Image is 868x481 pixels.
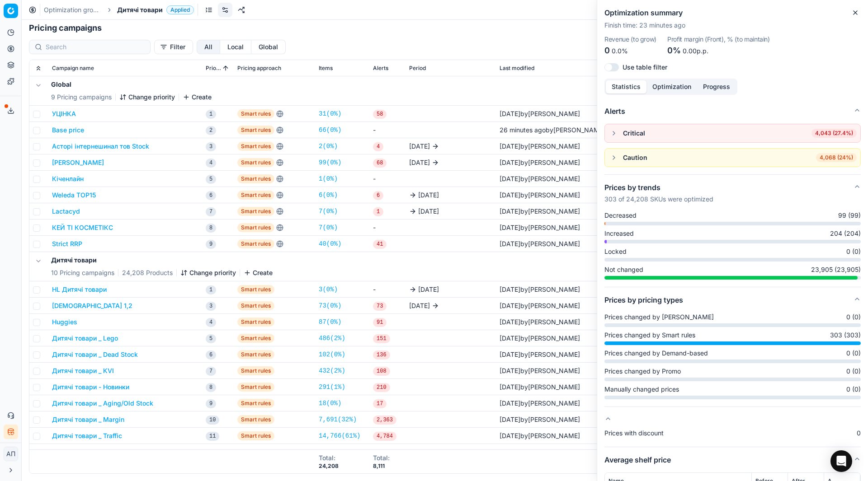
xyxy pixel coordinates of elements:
[22,22,868,34] h1: Pricing campaigns
[52,109,76,118] button: УЦІНКА
[604,211,861,287] div: Prices by trends303 of 24,208 SKUs were optimized
[206,191,216,200] span: 6
[206,175,216,184] span: 5
[604,182,713,193] h5: Prices by trends
[646,80,697,93] button: Optimization
[418,207,439,216] span: [DATE]
[166,5,194,14] span: Applied
[500,350,520,358] span: [DATE]
[500,191,520,199] span: [DATE]
[180,268,236,277] button: Change priority
[319,223,338,232] a: 7(0%)
[500,416,520,423] span: [DATE]
[183,93,212,102] button: Create
[604,313,861,406] div: Prices by pricing types
[373,191,383,200] span: 6
[237,126,274,135] span: Smart rules
[500,224,520,231] span: [DATE]
[500,240,520,248] span: [DATE]
[206,334,216,343] span: 5
[500,191,580,200] div: by [PERSON_NAME]
[500,383,520,391] span: [DATE]
[206,350,216,360] span: 6
[51,93,112,102] span: 9 Pricing campaigns
[319,301,341,310] a: 73(0%)
[667,36,770,42] dt: Profit margin (Front), % (to maintain)
[500,126,546,134] span: 26 minutes ago
[319,462,339,470] div: 24,208
[46,42,145,51] input: Search
[623,129,645,138] div: Critical
[237,158,274,167] span: Smart rules
[52,334,118,343] button: Дитячі товари _ Lego
[319,318,341,327] a: 87(0%)
[500,318,580,327] div: by [PERSON_NAME]
[604,265,643,274] span: Not changed
[373,334,390,343] span: 151
[319,174,338,183] a: 1(0%)
[237,65,281,72] span: Pricing approach
[604,211,637,220] span: Decreased
[604,385,679,394] span: Manually changed prices
[811,265,861,274] span: 23,905 (23,905)
[500,302,520,309] span: [DATE]
[52,399,153,408] button: Дитячі товари _ Aging/Old Stock
[52,239,82,248] button: Strict RRP
[418,191,439,200] span: [DATE]
[206,432,219,441] span: 11
[220,40,251,54] button: local
[117,5,194,14] span: Дитячі товариApplied
[206,159,216,168] span: 4
[52,191,96,200] button: Weleda TOP15
[500,142,520,150] span: [DATE]
[373,302,387,311] span: 73
[237,301,274,310] span: Smart rules
[319,431,360,440] a: 14,766(61%)
[500,159,520,166] span: [DATE]
[500,366,580,375] div: by [PERSON_NAME]
[237,109,274,118] span: Smart rules
[52,142,149,151] button: Асторі інтернешинал тов Stock
[369,122,406,138] td: -
[604,7,861,18] h2: Optimization summary
[319,109,341,118] a: 31(0%)
[52,301,132,310] button: [DEMOGRAPHIC_DATA] 1,2
[237,207,274,216] span: Smart rules
[206,65,221,72] span: Priority
[500,65,534,72] span: Last modified
[44,5,194,14] nav: breadcrumb
[846,385,861,394] span: 0 (0)
[623,64,667,70] label: Use table filter
[373,318,387,327] span: 91
[500,207,580,216] div: by [PERSON_NAME]
[500,334,580,343] div: by [PERSON_NAME]
[206,142,216,151] span: 3
[52,126,84,135] button: Base price
[237,334,274,343] span: Smart rules
[500,318,520,326] span: [DATE]
[500,301,580,310] div: by [PERSON_NAME]
[500,126,605,135] div: by [PERSON_NAME]
[319,239,341,248] a: 40(0%)
[604,367,681,376] span: Prices changed by Promo
[612,47,628,55] span: 0.0%
[52,415,124,424] button: Дитячі товари _ Margin
[373,110,387,119] span: 58
[319,399,341,408] a: 18(0%)
[846,313,861,322] span: 0 (0)
[606,80,646,93] button: Statistics
[206,399,216,408] span: 9
[197,40,220,54] button: all
[237,239,274,248] span: Smart rules
[251,40,286,54] button: global
[206,383,216,392] span: 8
[604,429,664,438] span: Prices with discount
[319,191,338,200] a: 6(0%)
[369,171,406,187] td: -
[52,174,84,183] button: Кіченлайн
[846,247,861,256] span: 0 (0)
[319,207,338,216] a: 7(0%)
[604,124,861,174] div: Alerts
[51,80,212,89] h5: Global
[500,174,580,183] div: by [PERSON_NAME]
